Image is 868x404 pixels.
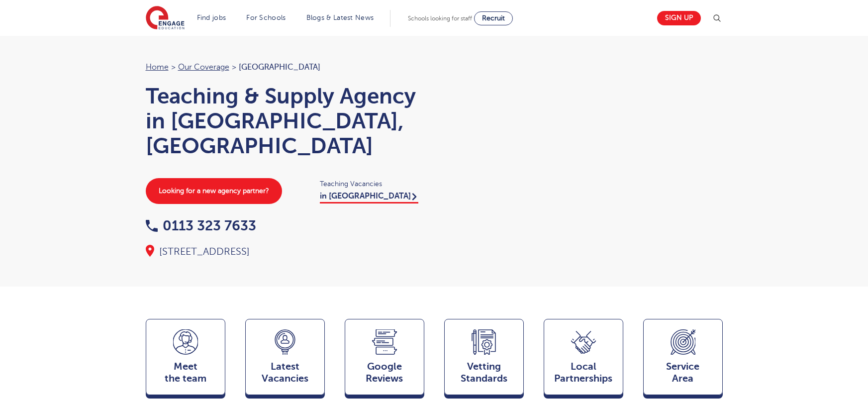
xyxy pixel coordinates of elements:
[246,14,286,21] a: For Schools
[251,361,319,385] span: Latest Vacancies
[320,178,424,190] span: Teaching Vacancies
[643,319,723,400] a: ServiceArea
[657,11,701,25] a: Sign up
[482,14,505,22] span: Recruit
[232,63,236,72] span: >
[146,63,169,72] a: Home
[306,14,374,21] a: Blogs & Latest News
[549,361,618,385] span: Local Partnerships
[146,6,185,31] img: Engage Education
[320,192,418,203] a: in [GEOGRAPHIC_DATA]
[444,319,524,400] a: VettingStandards
[474,11,513,25] a: Recruit
[450,361,518,385] span: Vetting Standards
[408,15,472,22] span: Schools looking for staff
[245,319,325,400] a: LatestVacancies
[178,63,229,72] a: Our coverage
[146,178,282,204] a: Looking for a new agency partner?
[197,14,226,21] a: Find jobs
[350,361,419,385] span: Google Reviews
[151,361,220,385] span: Meet the team
[544,319,623,400] a: Local Partnerships
[649,361,717,385] span: Service Area
[171,63,176,72] span: >
[146,84,424,158] h1: Teaching & Supply Agency in [GEOGRAPHIC_DATA], [GEOGRAPHIC_DATA]
[239,63,320,72] span: [GEOGRAPHIC_DATA]
[146,218,256,233] a: 0113 323 7633
[146,319,225,400] a: Meetthe team
[146,61,424,74] nav: breadcrumb
[345,319,424,400] a: GoogleReviews
[146,245,424,259] div: [STREET_ADDRESS]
